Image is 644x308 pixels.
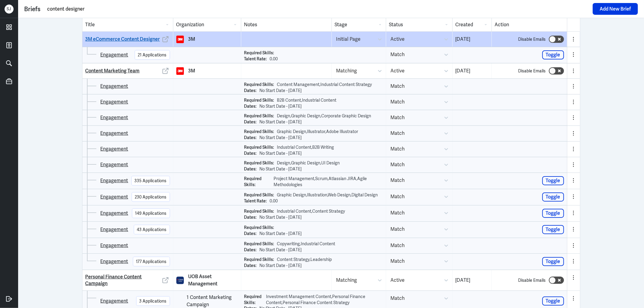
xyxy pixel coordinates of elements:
[326,129,358,134] span: Adobe Illustrator
[266,294,332,299] span: Investment Management Content ,
[101,193,128,201] a: Engagement
[270,56,278,62] p: 0.00
[307,192,328,198] span: Illustration ,
[518,68,546,74] label: Disable Emails
[101,145,128,153] a: Engagement
[277,129,307,134] span: Graphic Design ,
[593,3,638,15] button: Add New Brief
[135,178,167,184] div: 335 Applications
[244,94,267,100] p: Talent Rate:
[85,68,140,74] a: Content Marketing Team
[244,198,267,204] p: Talent Rate:
[101,161,128,168] a: Engagement
[302,97,337,103] span: Industrial Content
[244,113,274,119] p: Required Skills:
[244,160,274,166] p: Required Skills:
[270,109,278,115] p: 0.00
[244,188,257,194] p: Dates:
[270,125,278,131] p: 0.00
[241,18,332,31] div: Notes
[244,268,267,275] p: Talent Rate:
[188,273,238,287] p: UOB Asset Management
[244,176,271,188] p: Required Skills:
[173,18,241,31] div: Organization
[139,298,167,304] div: 3 Applications
[312,208,345,214] span: Content Strategy
[518,36,546,43] label: Disable Emails
[260,188,302,194] p: No Start Date - [DATE]
[176,277,184,284] img: UOB Asset Management
[135,194,167,200] div: 230 Applications
[101,83,128,90] a: Engagement
[542,176,564,185] button: Toggle
[101,51,128,59] a: Engagement
[311,257,332,262] span: Leadership
[542,209,564,218] button: Toggle
[85,36,160,43] a: 3M eCommerce Content Designer
[101,258,128,265] a: Engagement
[188,36,195,43] p: 3M
[270,141,278,147] p: 0.00
[492,18,567,31] div: Action
[328,192,352,198] span: Web Design ,
[244,97,274,103] p: Required Skills:
[244,247,257,253] p: Dates:
[101,210,128,217] a: Engagement
[328,176,357,181] span: Atlassian JIRA ,
[244,135,257,141] p: Dates:
[260,151,302,157] p: No Start Date - [DATE]
[260,119,302,125] p: No Start Date - [DATE]
[322,160,340,166] span: UI Design
[277,113,291,119] span: Design ,
[85,274,161,287] a: Personal Finance Content Campaign
[274,176,367,187] span: Agile Methodologies
[277,97,302,103] span: B2B Content ,
[277,257,311,262] span: Content Strategy ,
[244,237,267,243] p: Talent Rate:
[244,166,257,172] p: Dates:
[244,263,257,269] p: Dates:
[542,50,564,59] button: Toggle
[270,220,278,226] p: 0.00
[244,225,274,231] p: Required Skills:
[244,253,267,259] p: Talent Rate:
[283,300,350,305] span: Personal Finance Content Strategy
[270,268,278,275] p: 0.00
[101,114,128,121] a: Engagement
[46,5,590,14] input: Search
[138,52,167,58] div: 21 Applications
[101,130,128,137] a: Engagement
[277,144,312,150] span: Industrial Content ,
[270,198,278,204] p: 0.00
[321,82,372,87] span: Industrial Content Strategy
[244,241,274,247] p: Required Skills:
[260,166,302,172] p: No Start Date - [DATE]
[277,82,321,87] span: Content Management ,
[101,226,128,233] a: Engagement
[244,129,274,135] p: Required Skills:
[244,109,267,115] p: Talent Rate:
[101,297,128,305] a: Engagement
[542,257,564,266] button: Toggle
[244,220,267,226] p: Talent Rate:
[270,237,278,243] p: 0.00
[101,98,128,106] a: Engagement
[260,263,302,269] p: No Start Date - [DATE]
[244,208,274,214] p: Required Skills:
[5,5,14,14] div: S J
[266,294,365,305] span: Personal Finance Content ,
[332,18,386,31] div: Stage
[260,214,302,221] p: No Start Date - [DATE]
[101,242,128,249] a: Engagement
[270,253,278,259] p: 0.00
[244,125,267,131] p: Talent Rate:
[301,241,335,246] span: Industrial Content
[244,294,263,306] p: Required Skills:
[188,67,195,75] p: 3M
[82,18,173,31] div: Title
[244,56,267,62] p: Talent Rate:
[136,259,167,265] div: 177 Applications
[260,231,302,237] p: No Start Date - [DATE]
[270,94,278,100] p: 0.00
[315,176,328,181] span: Scrum ,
